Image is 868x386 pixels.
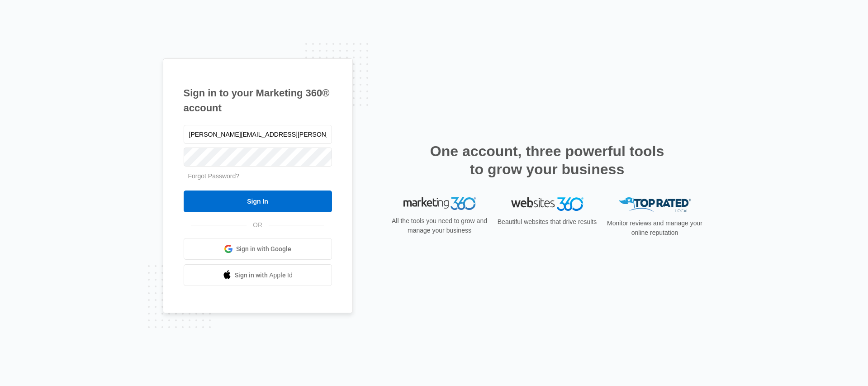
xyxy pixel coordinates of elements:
p: Beautiful websites that drive results [497,217,598,227]
a: Sign in with Google [184,238,332,260]
span: Sign in with Google [236,244,291,254]
a: Forgot Password? [188,172,240,180]
input: Sign In [184,191,332,212]
img: Top Rated Local [619,197,691,212]
span: OR [247,220,269,230]
a: Sign in with Apple Id [184,264,332,286]
input: Email [184,125,332,144]
img: Marketing 360 [403,197,476,210]
p: Monitor reviews and manage your online reputation [604,219,706,238]
p: All the tools you need to grow and manage your business [389,216,490,235]
img: Websites 360 [511,197,583,210]
span: Sign in with Apple Id [235,271,293,280]
h2: One account, three powerful tools to grow your business [427,142,667,178]
h1: Sign in to your Marketing 360® account [184,86,332,115]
